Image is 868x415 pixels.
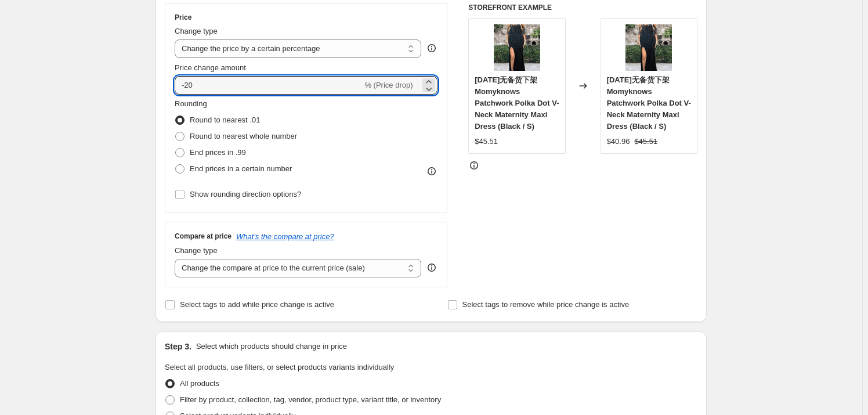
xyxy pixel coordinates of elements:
[236,232,334,241] button: What's the compare at price?
[468,3,697,12] h6: STOREFRONT EXAMPLE
[634,136,657,147] strike: $45.51
[190,164,292,173] span: End prices in a certain number
[180,379,219,388] span: All products
[364,81,413,89] span: % (Price drop)
[175,76,362,95] input: -15
[190,148,246,157] span: End prices in .99
[494,24,540,71] img: PD210102103493-1_80x.jpg
[475,136,498,147] div: $45.51
[175,232,232,241] h3: Compare at price
[165,363,394,371] span: Select all products, use filters, or select products variants individually
[426,42,437,54] div: help
[175,246,218,255] span: Change type
[625,24,672,71] img: PD210102103493-1_80x.jpg
[426,262,437,273] div: help
[180,300,334,309] span: Select tags to add while price change is active
[190,190,301,199] span: Show rounding direction options?
[175,63,246,72] span: Price change amount
[175,27,218,35] span: Change type
[196,341,347,352] p: Select which products should change in price
[475,75,559,131] span: [DATE]无备货下架Momyknows Patchwork Polka Dot V-Neck Maternity Maxi Dress (Black / S)
[607,75,691,131] span: [DATE]无备货下架Momyknows Patchwork Polka Dot V-Neck Maternity Maxi Dress (Black / S)
[180,395,441,404] span: Filter by product, collection, tag, vendor, product type, variant title, or inventory
[175,13,191,22] h3: Price
[175,99,207,108] span: Rounding
[190,132,297,140] span: Round to nearest whole number
[190,116,260,124] span: Round to nearest .01
[462,300,630,309] span: Select tags to remove while price change is active
[165,341,191,352] h2: Step 3.
[607,136,630,147] div: $40.96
